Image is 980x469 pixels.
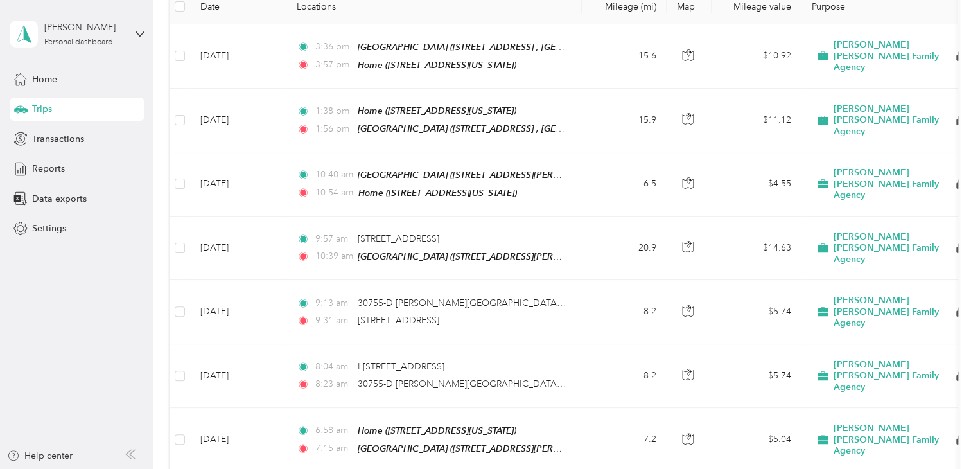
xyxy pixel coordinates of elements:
span: 7:15 am [315,441,351,456]
span: Transactions [32,132,84,146]
td: 8.2 [582,344,667,409]
span: 10:40 am [315,168,351,182]
span: 30755-D [PERSON_NAME][GEOGRAPHIC_DATA], [GEOGRAPHIC_DATA], [GEOGRAPHIC_DATA] [358,297,755,308]
span: Data exports [32,192,87,206]
span: 3:57 pm [315,58,351,72]
td: 20.9 [582,217,667,281]
span: I-[STREET_ADDRESS] [358,361,444,372]
td: 15.9 [582,89,667,153]
span: 9:13 am [315,296,351,310]
td: [DATE] [190,280,286,344]
iframe: Everlance-gr Chat Button Frame [908,397,980,469]
button: Help center [7,449,73,463]
span: Home [32,73,57,86]
span: Reports [32,162,65,175]
td: 15.6 [582,24,667,89]
span: [PERSON_NAME] [PERSON_NAME] Family Agency [834,103,954,137]
span: 10:54 am [315,186,353,200]
span: [PERSON_NAME] [PERSON_NAME] Family Agency [834,167,954,201]
span: [GEOGRAPHIC_DATA] ([STREET_ADDRESS][PERSON_NAME][US_STATE]) [358,443,654,454]
td: [DATE] [190,217,286,281]
span: 9:57 am [315,232,351,246]
span: 10:39 am [315,249,351,263]
div: Personal dashboard [44,39,113,46]
span: Home ([STREET_ADDRESS][US_STATE]) [358,188,517,198]
td: $14.63 [712,217,801,281]
span: [PERSON_NAME] [PERSON_NAME] Family Agency [834,423,954,457]
span: Home ([STREET_ADDRESS][US_STATE]) [358,425,516,436]
span: [PERSON_NAME] [PERSON_NAME] Family Agency [834,359,954,393]
span: [GEOGRAPHIC_DATA] ([STREET_ADDRESS] , [GEOGRAPHIC_DATA], [GEOGRAPHIC_DATA]) [358,42,729,53]
span: [GEOGRAPHIC_DATA] ([STREET_ADDRESS][PERSON_NAME][US_STATE]) [358,251,654,262]
span: 8:04 am [315,360,351,374]
span: 1:56 pm [315,122,351,136]
td: $5.74 [712,344,801,409]
span: Settings [32,222,66,235]
span: 1:38 pm [315,104,351,118]
span: [GEOGRAPHIC_DATA] ([STREET_ADDRESS][PERSON_NAME][US_STATE]) [358,170,654,181]
td: 6.5 [582,152,667,217]
span: [PERSON_NAME] [PERSON_NAME] Family Agency [834,231,954,265]
span: Home ([STREET_ADDRESS][US_STATE]) [358,105,516,116]
span: 3:36 pm [315,40,351,54]
td: 8.2 [582,280,667,344]
td: [DATE] [190,344,286,409]
td: [DATE] [190,24,286,89]
span: 6:58 am [315,423,351,438]
span: Home ([STREET_ADDRESS][US_STATE]) [358,60,516,70]
span: [PERSON_NAME] [PERSON_NAME] Family Agency [834,295,954,329]
td: [DATE] [190,152,286,217]
span: Trips [32,102,52,116]
td: $10.92 [712,24,801,89]
span: [GEOGRAPHIC_DATA] ([STREET_ADDRESS] , [GEOGRAPHIC_DATA], [GEOGRAPHIC_DATA]) [358,123,729,134]
td: $5.74 [712,280,801,344]
span: 8:23 am [315,377,351,391]
span: [STREET_ADDRESS] [358,315,439,326]
span: 30755-D [PERSON_NAME][GEOGRAPHIC_DATA], [GEOGRAPHIC_DATA], [GEOGRAPHIC_DATA] [358,378,755,389]
td: $4.55 [712,152,801,217]
td: [DATE] [190,89,286,153]
span: 9:31 am [315,314,351,328]
td: $11.12 [712,89,801,153]
span: [PERSON_NAME] [PERSON_NAME] Family Agency [834,39,954,73]
span: [STREET_ADDRESS] [358,233,439,244]
div: [PERSON_NAME] [44,21,125,34]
